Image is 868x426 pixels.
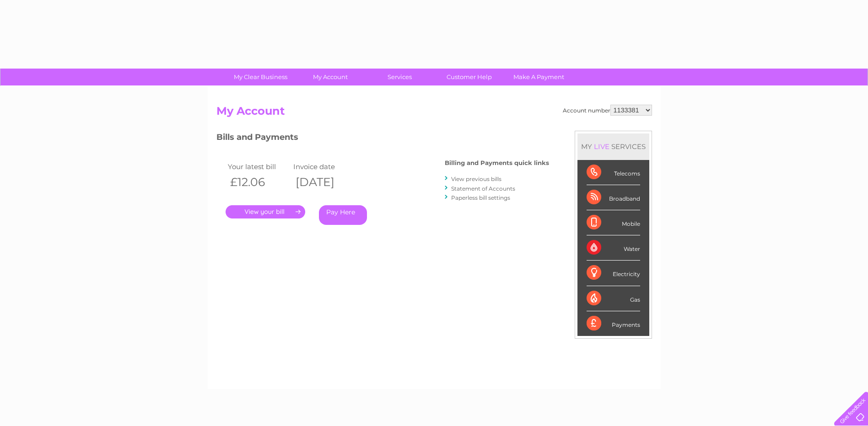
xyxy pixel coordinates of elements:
a: Customer Help [431,69,507,85]
th: [DATE] [291,173,357,192]
a: . [226,205,305,218]
div: Water [587,235,640,261]
h3: Bills and Payments [216,131,549,147]
td: Invoice date [291,160,357,173]
div: LIVE [592,142,611,151]
div: Electricity [587,261,640,286]
a: Statement of Accounts [451,185,515,192]
td: Your latest bill [226,160,291,173]
th: £12.06 [226,173,291,192]
a: Services [362,69,437,85]
h4: Billing and Payments quick links [445,160,549,166]
div: Gas [587,286,640,311]
a: View previous bills [451,176,501,182]
h2: My Account [216,105,652,122]
a: Paperless bill settings [451,194,510,201]
div: Account number [563,105,652,116]
div: MY SERVICES [577,133,649,160]
a: Make A Payment [501,69,577,85]
div: Broadband [587,185,640,210]
a: My Account [292,69,368,85]
div: Payments [587,311,640,336]
div: Telecoms [587,160,640,185]
a: Pay Here [319,205,367,225]
a: My Clear Business [223,69,298,85]
div: Mobile [587,210,640,235]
